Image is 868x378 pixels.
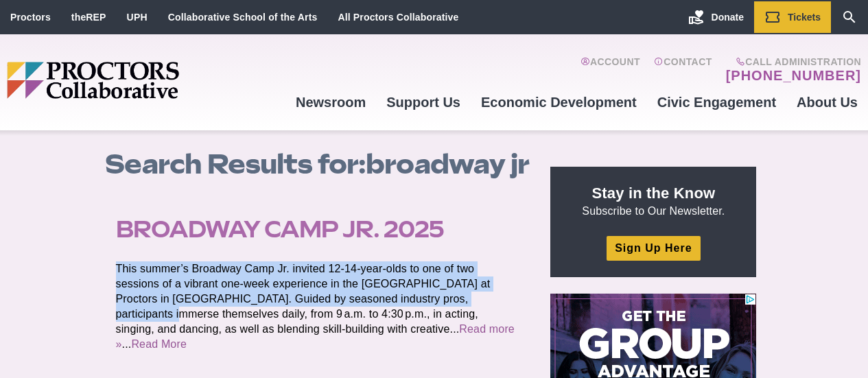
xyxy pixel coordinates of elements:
a: Civic Engagement [647,84,786,121]
a: About Us [786,84,868,121]
p: Subscribe to Our Newsletter. [567,183,740,219]
a: UPH [127,12,148,23]
a: Account [580,56,640,84]
a: Broadway Camp Jr. 2025 [116,215,444,243]
a: [PHONE_NUMBER] [726,67,861,84]
img: Proctors logo [7,62,285,99]
a: Sign Up Here [607,236,700,260]
a: Collaborative School of the Arts [168,12,318,23]
span: Donate [712,12,744,23]
a: All Proctors Collaborative [338,12,458,23]
span: Call Administration [722,56,861,67]
a: Read more » [116,323,515,350]
a: Donate [678,1,754,33]
a: Tickets [754,1,831,33]
a: Support Us [376,84,471,121]
h1: broadway jr [105,149,536,180]
a: Contact [654,56,712,84]
a: Read More [131,338,187,350]
a: Newsroom [285,84,376,121]
span: Tickets [788,12,821,23]
a: Proctors [10,12,51,23]
a: theREP [71,12,106,23]
a: Search [831,1,868,33]
strong: Stay in the Know [592,185,716,202]
span: Search Results for: [105,147,366,180]
p: This summer’s Broadway Camp Jr. invited 12-14-year-olds to one of two sessions of a vibrant one‑w... [116,261,519,352]
a: Economic Development [471,84,647,121]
